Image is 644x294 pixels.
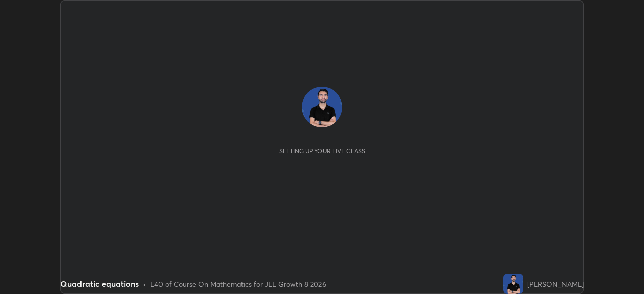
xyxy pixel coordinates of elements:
div: Setting up your live class [279,147,365,155]
div: [PERSON_NAME] [527,279,584,289]
div: • [143,279,146,289]
img: e37b414ff14749a2bd1858ade6644e15.jpg [302,87,342,127]
div: L40 of Course On Mathematics for JEE Growth 8 2026 [150,279,326,289]
img: e37b414ff14749a2bd1858ade6644e15.jpg [503,274,523,294]
div: Quadratic equations [60,278,139,290]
